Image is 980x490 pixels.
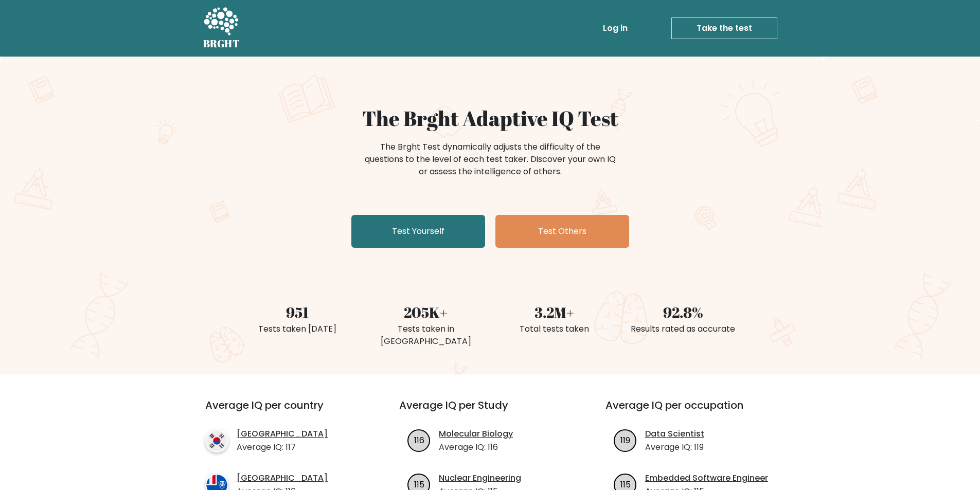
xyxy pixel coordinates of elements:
[368,323,484,348] div: Tests taken in [GEOGRAPHIC_DATA]
[645,441,704,453] p: Average IQ: 119
[439,428,513,440] a: Molecular Biology
[605,399,787,424] h3: Average IQ per occupation
[620,434,630,446] text: 119
[203,4,240,52] a: BRGHT
[237,441,328,453] p: Average IQ: 117
[439,472,521,484] a: Nuclear Engineering
[368,301,484,323] div: 205K+
[645,428,704,440] a: Data Scientist
[399,399,581,424] h3: Average IQ per Study
[362,141,619,178] div: The Brght Test dynamically adjusts the difficulty of the questions to the level of each test take...
[599,18,632,39] a: Log in
[645,472,768,484] a: Embedded Software Engineer
[496,323,613,335] div: Total tests taken
[351,215,485,248] a: Test Yourself
[671,17,777,39] a: Take the test
[239,301,355,323] div: 951
[239,106,741,131] h1: The Brght Adaptive IQ Test
[620,478,631,490] text: 115
[237,428,328,440] a: [GEOGRAPHIC_DATA]
[495,215,629,248] a: Test Others
[239,323,355,335] div: Tests taken [DATE]
[205,429,228,452] img: country
[414,434,424,446] text: 116
[203,38,240,50] h5: BRGHT
[625,323,741,335] div: Results rated as accurate
[205,399,362,424] h3: Average IQ per country
[625,301,741,323] div: 92.8%
[496,301,613,323] div: 3.2M+
[439,441,513,453] p: Average IQ: 116
[414,478,424,490] text: 115
[237,472,328,484] a: [GEOGRAPHIC_DATA]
